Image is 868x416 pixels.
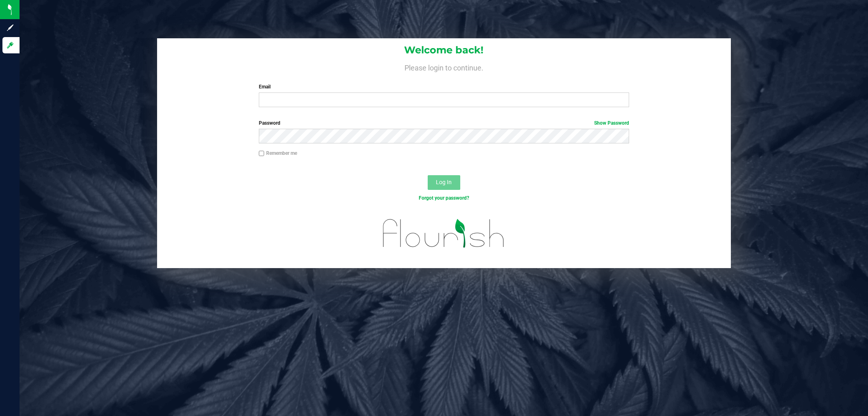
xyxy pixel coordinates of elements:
[259,151,265,156] input: Remember me
[157,45,731,55] h1: Welcome back!
[259,150,297,157] label: Remember me
[436,179,452,185] span: Log In
[594,120,629,126] a: Show Password
[157,62,731,72] h4: Please login to continue.
[6,41,14,49] inline-svg: Log in
[259,120,280,126] span: Password
[372,210,516,256] img: flourish_logo.svg
[419,195,469,201] a: Forgot your password?
[428,175,460,190] button: Log In
[259,83,629,90] label: Email
[6,24,14,32] inline-svg: Sign up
